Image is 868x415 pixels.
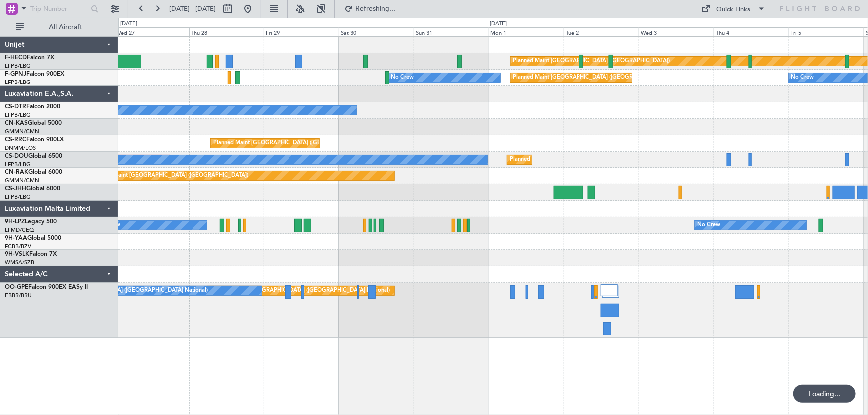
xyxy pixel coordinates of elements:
[510,152,667,167] div: Planned Maint [GEOGRAPHIC_DATA] ([GEOGRAPHIC_DATA])
[639,27,714,36] div: Wed 3
[5,71,26,77] span: F-GPNJ
[5,243,31,250] a: FCBB/BZV
[5,104,26,110] span: CS-DTR
[5,120,62,126] a: CN-KASGlobal 5000
[5,104,60,110] a: CS-DTRFalcon 2000
[30,1,88,16] input: Trip Number
[793,385,856,403] div: Loading...
[41,283,208,298] div: No Crew [GEOGRAPHIC_DATA] ([GEOGRAPHIC_DATA] National)
[5,235,27,241] span: 9H-YAA
[391,70,414,85] div: No Crew
[5,137,64,143] a: CS-RRCFalcon 900LX
[5,226,34,234] a: LFMD/CEQ
[5,153,28,159] span: CS-DOU
[5,177,39,184] a: GMMN/CMN
[5,71,64,77] a: F-GPNJFalcon 900EX
[5,284,28,290] span: OO-GPE
[717,5,751,15] div: Quick Links
[340,1,399,17] button: Refreshing...
[213,136,370,151] div: Planned Maint [GEOGRAPHIC_DATA] ([GEOGRAPHIC_DATA])
[5,137,26,143] span: CS-RRC
[513,54,670,69] div: Planned Maint [GEOGRAPHIC_DATA] ([GEOGRAPHIC_DATA])
[210,283,390,298] div: Planned Maint [GEOGRAPHIC_DATA] ([GEOGRAPHIC_DATA] National)
[5,284,88,290] a: OO-GPEFalcon 900EX EASy II
[189,27,264,36] div: Thu 28
[5,219,57,225] a: 9H-LPZLegacy 500
[5,161,31,168] a: LFPB/LBG
[5,153,62,159] a: CS-DOUGlobal 6500
[414,27,489,36] div: Sun 31
[5,193,31,201] a: LFPB/LBG
[791,70,814,85] div: No Crew
[5,144,36,152] a: DNMM/LOS
[5,219,25,225] span: 9H-LPZ
[355,5,396,12] span: Refreshing...
[5,79,31,86] a: LFPB/LBG
[489,27,564,36] div: Mon 1
[5,62,31,70] a: LFPB/LBG
[714,27,789,36] div: Thu 4
[5,186,60,192] a: CS-JHHGlobal 6000
[5,169,28,175] span: CN-RAK
[5,128,39,135] a: GMMN/CMN
[5,292,32,299] a: EBBR/BRU
[5,251,57,257] a: 9H-VSLKFalcon 7X
[697,1,771,17] button: Quick Links
[789,27,864,36] div: Fri 5
[264,27,339,36] div: Fri 29
[513,70,670,85] div: Planned Maint [GEOGRAPHIC_DATA] ([GEOGRAPHIC_DATA])
[339,27,414,36] div: Sat 30
[5,251,29,257] span: 9H-VSLK
[114,27,189,36] div: Wed 27
[5,111,31,119] a: LFPB/LBG
[5,186,26,192] span: CS-JHH
[5,169,62,175] a: CN-RAKGlobal 6000
[120,20,137,28] div: [DATE]
[5,55,54,61] a: F-HECDFalcon 7X
[5,259,34,266] a: WMSA/SZB
[11,19,108,35] button: All Aircraft
[5,55,27,61] span: F-HECD
[5,235,61,241] a: 9H-YAAGlobal 5000
[5,120,28,126] span: CN-KAS
[697,218,720,233] div: No Crew
[169,4,216,13] span: [DATE] - [DATE]
[564,27,639,36] div: Tue 2
[490,20,507,28] div: [DATE]
[92,168,248,183] div: Planned Maint [GEOGRAPHIC_DATA] ([GEOGRAPHIC_DATA])
[26,24,105,31] span: All Aircraft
